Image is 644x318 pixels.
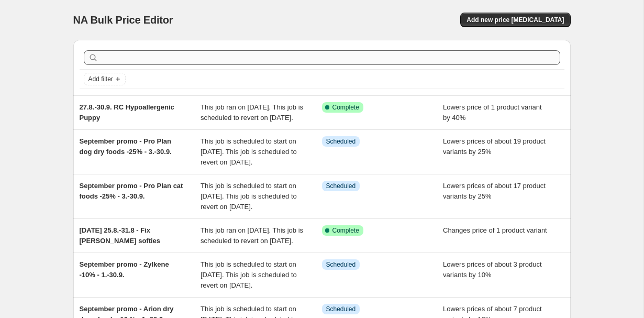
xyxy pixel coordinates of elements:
[332,226,359,235] span: Complete
[80,226,161,245] span: [DATE] 25.8.-31.8 - Fix [PERSON_NAME] softies
[443,226,547,234] span: Changes price of 1 product variant
[326,182,356,190] span: Scheduled
[326,305,356,313] span: Scheduled
[80,137,172,156] span: September promo - Pro Plan dog dry foods -25% - 3.-30.9.
[201,260,297,289] span: This job is scheduled to start on [DATE]. This job is scheduled to revert on [DATE].
[332,103,359,112] span: Complete
[80,260,169,279] span: September promo - Zylkene -10% - 1.-30.9.
[88,75,113,83] span: Add filter
[80,182,183,200] span: September promo - Pro Plan cat foods -25% - 3.-30.9.
[443,260,542,279] span: Lowers prices of about 3 product variants by 10%
[467,16,564,24] span: Add new price [MEDICAL_DATA]
[443,103,542,122] span: Lowers price of 1 product variant by 40%
[443,182,546,200] span: Lowers prices of about 17 product variants by 25%
[201,103,303,122] span: This job ran on [DATE]. This job is scheduled to revert on [DATE].
[201,182,297,211] span: This job is scheduled to start on [DATE]. This job is scheduled to revert on [DATE].
[201,137,297,166] span: This job is scheduled to start on [DATE]. This job is scheduled to revert on [DATE].
[326,137,356,146] span: Scheduled
[80,103,174,122] span: 27.8.-30.9. RC Hypoallergenic Puppy
[460,13,570,27] button: Add new price [MEDICAL_DATA]
[326,260,356,269] span: Scheduled
[84,73,126,85] button: Add filter
[443,137,546,156] span: Lowers prices of about 19 product variants by 25%
[201,226,303,245] span: This job ran on [DATE]. This job is scheduled to revert on [DATE].
[73,14,173,26] span: NA Bulk Price Editor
